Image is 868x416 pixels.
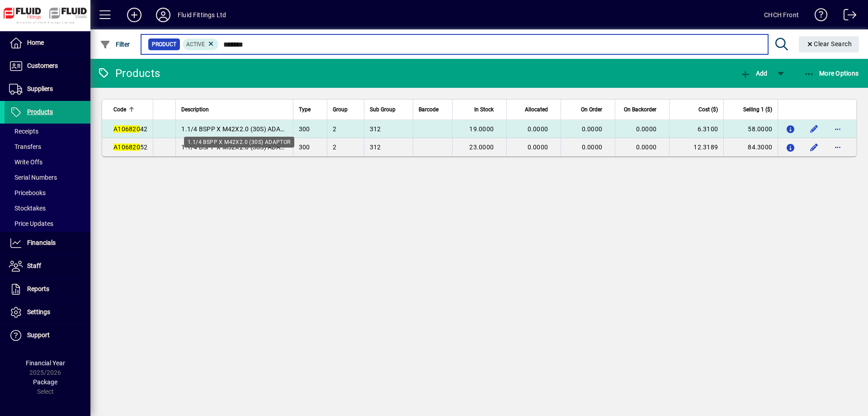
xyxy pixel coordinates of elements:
[624,105,656,115] span: On Backorder
[9,220,53,227] span: Price Updates
[802,65,861,81] button: More Options
[113,143,140,151] em: A106820
[370,143,381,151] span: 312
[837,2,857,31] a: Logout
[5,124,90,139] a: Receipts
[186,41,205,48] span: Active
[152,40,176,49] span: Product
[512,105,556,115] div: Allocated
[581,105,602,115] span: On Order
[723,120,778,138] td: 58.0000
[5,154,90,170] a: Write Offs
[113,125,140,133] em: A106820
[5,78,90,100] a: Suppliers
[181,105,288,115] div: Description
[370,105,396,115] span: Sub Group
[184,137,294,148] div: 1.1/4 BSPP X M42X2.0 (30S) ADAPTOR
[582,143,603,151] span: 0.0000
[27,239,56,246] span: Financials
[333,105,348,115] span: Group
[525,105,548,115] span: Allocated
[474,105,494,115] span: In Stock
[5,301,90,324] a: Settings
[113,125,147,133] span: 42
[740,70,767,77] span: Add
[5,170,90,185] a: Serial Numbers
[5,216,90,231] a: Price Updates
[582,125,603,133] span: 0.0000
[27,262,41,269] span: Staff
[9,174,57,181] span: Serial Numbers
[5,324,90,347] a: Support
[528,125,548,133] span: 0.0000
[799,36,859,53] button: Clear
[183,38,219,50] mat-chip: Activation Status: Active
[299,105,321,115] div: Type
[621,105,665,115] div: On Backorder
[419,105,439,115] span: Barcode
[743,105,772,115] span: Selling 1 ($)
[419,105,447,115] div: Barcode
[9,158,42,166] span: Write Offs
[333,125,336,133] span: 2
[669,120,723,138] td: 6.3100
[9,189,46,196] span: Pricebooks
[698,105,718,115] span: Cost ($)
[113,143,147,151] span: 52
[9,128,38,135] span: Receipts
[27,85,53,92] span: Suppliers
[9,205,46,212] span: Stocktakes
[5,55,90,77] a: Customers
[27,39,44,46] span: Home
[333,105,359,115] div: Group
[566,105,610,115] div: On Order
[9,143,41,150] span: Transfers
[299,105,311,115] span: Type
[27,285,49,292] span: Reports
[27,331,50,339] span: Support
[181,105,209,115] span: Description
[113,105,126,115] span: Code
[723,138,778,156] td: 84.3000
[5,201,90,216] a: Stocktakes
[636,143,657,151] span: 0.0000
[808,2,828,31] a: Knowledge Base
[370,105,407,115] div: Sub Group
[806,40,852,48] span: Clear Search
[804,70,859,77] span: More Options
[299,143,310,151] span: 300
[830,140,845,154] button: More options
[100,41,130,48] span: Filter
[807,140,821,154] button: Edit
[370,125,381,133] span: 312
[27,308,50,316] span: Settings
[5,255,90,277] a: Staff
[149,7,178,23] button: Profile
[5,278,90,301] a: Reports
[27,62,58,69] span: Customers
[178,8,226,22] div: Fluid Fittings Ltd
[469,125,494,133] span: 19.0000
[5,139,90,154] a: Transfers
[26,359,65,367] span: Financial Year
[5,232,90,254] a: Financials
[181,125,297,133] span: 1.1/4 BSPP X M42X2.0 (30S) ADAPTOR
[636,125,657,133] span: 0.0000
[5,185,90,201] a: Pricebooks
[97,66,160,81] div: Products
[299,125,310,133] span: 300
[458,105,502,115] div: In Stock
[764,8,799,22] div: CHCH Front
[469,143,494,151] span: 23.0000
[33,378,57,386] span: Package
[120,7,149,23] button: Add
[27,108,53,115] span: Products
[181,143,297,151] span: 1.1/4 BSPP X M52X2.0 (38S) ADAPTOR
[807,122,821,136] button: Edit
[830,122,845,136] button: More options
[113,105,147,115] div: Code
[5,32,90,54] a: Home
[669,138,723,156] td: 12.3189
[98,36,132,53] button: Filter
[528,143,548,151] span: 0.0000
